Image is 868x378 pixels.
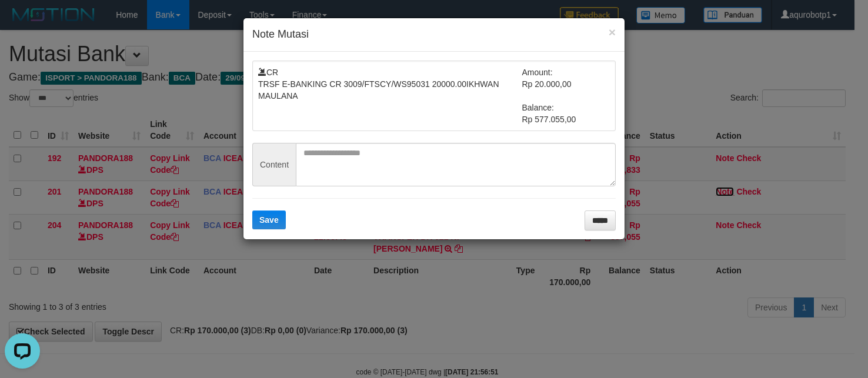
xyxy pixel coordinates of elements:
button: Save [252,210,286,229]
td: CR TRSF E-BANKING CR 3009/FTSCY/WS95031 20000.00IKHWAN MAULANA [258,66,522,125]
h4: Note Mutasi [252,27,616,42]
button: Open LiveChat chat widget [5,5,40,40]
td: Amount: Rp 20.000,00 Balance: Rp 577.055,00 [522,66,610,125]
span: Content [252,143,296,186]
button: × [609,26,616,38]
span: Save [259,215,279,225]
